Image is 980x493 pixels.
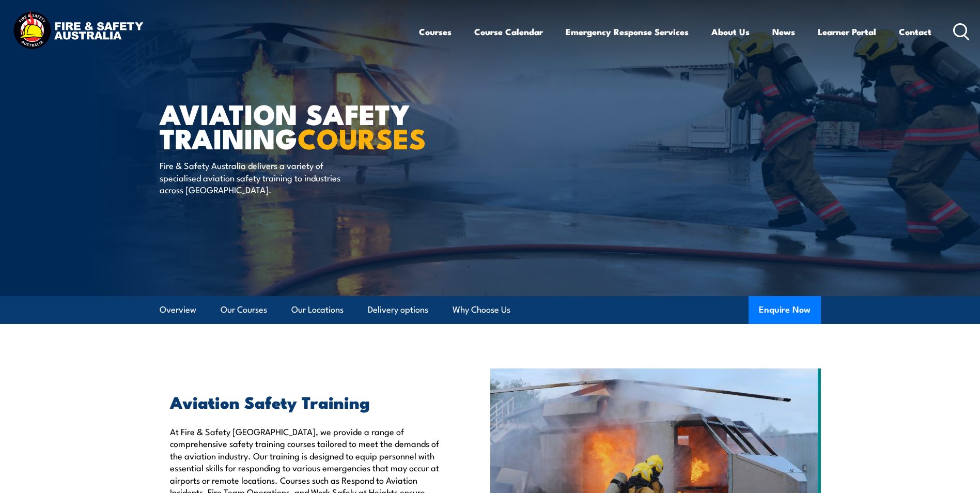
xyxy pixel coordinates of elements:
[419,18,452,45] a: Courses
[160,159,348,195] p: Fire & Safety Australia delivers a variety of specialised aviation safety training to industries ...
[160,101,415,149] h1: AVIATION SAFETY TRAINING
[291,296,344,323] a: Our Locations
[221,296,267,323] a: Our Courses
[772,18,795,45] a: News
[474,18,543,45] a: Course Calendar
[749,296,821,324] button: Enquire Now
[711,18,750,45] a: About Us
[368,296,428,323] a: Delivery options
[818,18,876,45] a: Learner Portal
[453,296,510,323] a: Why Choose Us
[899,18,931,45] a: Contact
[298,116,426,159] strong: COURSES
[160,296,196,323] a: Overview
[170,394,443,409] h2: Aviation Safety Training
[566,18,689,45] a: Emergency Response Services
